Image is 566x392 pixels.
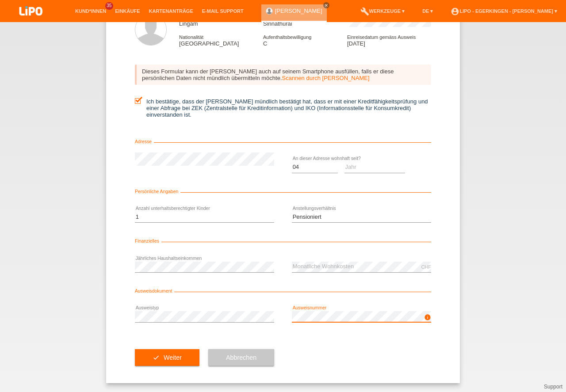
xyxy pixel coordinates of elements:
span: Abbrechen [226,354,256,361]
span: Nationalität [179,34,203,40]
i: build [360,7,369,16]
span: 35 [105,2,113,10]
span: Aufenthaltsbewilligung [263,34,311,40]
div: [DATE] [347,34,431,47]
a: DE ▾ [418,8,437,14]
button: check Weiter [135,349,199,366]
span: Weiter [164,354,182,361]
a: Support [544,384,562,390]
span: Finanzielles [135,239,161,244]
div: C [263,34,347,47]
span: Adresse [135,139,154,144]
a: Scannen durch [PERSON_NAME] [282,75,370,81]
a: info [424,316,431,322]
a: Kund*innen [71,8,111,14]
i: account_circle [451,7,459,16]
span: Einreisedatum gemäss Ausweis [347,34,416,40]
div: Dieses Formular kann der [PERSON_NAME] auch auf seinem Smartphone ausfüllen, falls er diese persö... [135,65,431,85]
div: [GEOGRAPHIC_DATA] [179,34,263,47]
i: info [424,314,431,321]
button: Abbrechen [208,349,274,366]
a: E-Mail Support [198,8,248,14]
span: Persönliche Angaben [135,189,180,194]
a: Einkäufe [111,8,144,14]
a: account_circleLIPO - Egerkingen - [PERSON_NAME] ▾ [446,8,562,14]
a: close [323,2,329,8]
span: Ausweisdokument [135,289,174,293]
a: LIPO pay [9,18,53,25]
a: [PERSON_NAME] [275,8,322,14]
a: buildWerkzeuge ▾ [356,8,409,14]
label: Ich bestätige, dass der [PERSON_NAME] mündlich bestätigt hat, dass er mit einer Kreditfähigkeitsp... [135,98,431,118]
div: CHF [421,264,431,270]
a: Kartenanträge [145,8,198,14]
i: close [324,3,329,8]
i: check [153,354,160,361]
